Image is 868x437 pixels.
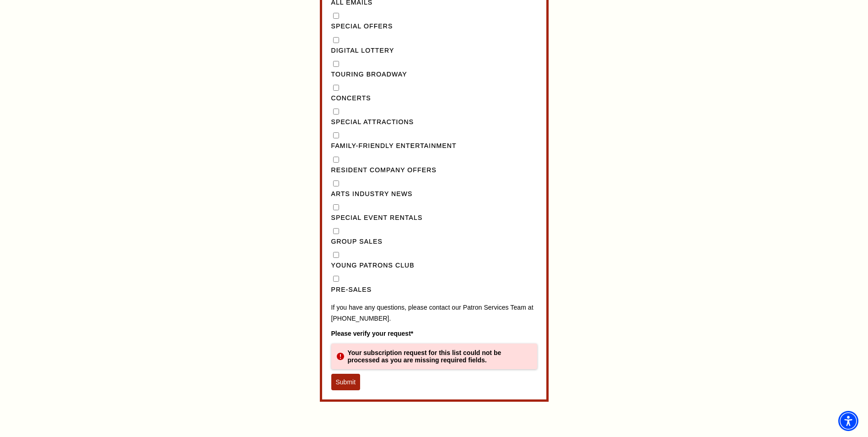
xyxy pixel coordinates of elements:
[331,344,537,369] div: Your subscription request for this list could not be processed as you are missing required fields.
[331,236,537,247] label: Group Sales
[331,284,537,295] label: Pre-Sales
[331,328,537,339] label: Please verify your request*
[331,69,537,80] label: Touring Broadway
[331,374,361,390] button: Submit
[331,165,537,176] label: Resident Company Offers
[838,411,858,431] div: Accessibility Menu
[331,302,537,324] p: If you have any questions, please contact our Patron Services Team at [PHONE_NUMBER].
[331,93,537,104] label: Concerts
[331,260,537,271] label: Young Patrons Club
[331,189,537,200] label: Arts Industry News
[331,117,537,128] label: Special Attractions
[331,45,537,56] label: Digital Lottery
[331,213,537,224] label: Special Event Rentals
[331,21,537,32] label: Special Offers
[331,141,537,152] label: Family-Friendly Entertainment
